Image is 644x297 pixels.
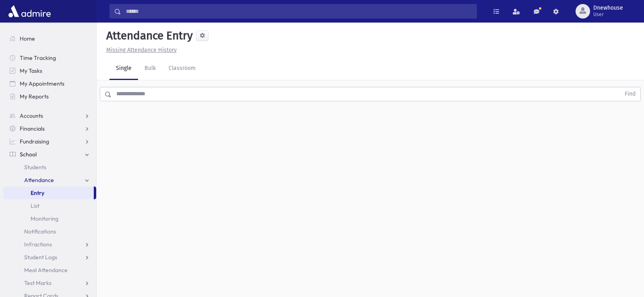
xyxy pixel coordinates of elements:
span: Notifications [24,228,56,235]
a: Classroom [162,57,202,80]
span: Financials [20,125,45,132]
a: Time Tracking [3,51,96,64]
a: Meal Attendance [3,264,96,277]
a: Home [3,32,96,45]
a: Attendance [3,174,96,186]
span: Test Marks [24,279,52,287]
a: Fundraising [3,135,96,148]
span: Infractions [24,241,52,248]
a: Test Marks [3,277,96,289]
button: Find [620,87,640,101]
span: Time Tracking [20,54,56,61]
a: Entry [3,186,94,199]
span: School [20,151,37,158]
span: Meal Attendance [24,266,68,274]
a: Financials [3,122,96,135]
span: User [593,11,623,18]
a: Single [109,57,138,80]
a: Students [3,161,96,174]
input: Search [121,4,477,18]
a: Bulk [138,57,162,80]
a: My Appointments [3,77,96,90]
a: Student Logs [3,251,96,264]
span: Monitoring [31,215,58,222]
span: My Tasks [20,67,42,74]
u: Missing Attendance History [106,47,177,53]
span: Students [24,164,46,171]
a: Notifications [3,225,96,238]
h5: Attendance Entry [103,29,193,43]
a: My Tasks [3,64,96,77]
span: Entry [31,189,44,197]
a: School [3,148,96,161]
a: Infractions [3,238,96,251]
span: List [31,202,39,209]
a: Missing Attendance History [103,47,177,53]
span: Student Logs [24,254,57,261]
a: Monitoring [3,212,96,225]
img: AdmirePro [6,3,53,19]
a: My Reports [3,90,96,103]
span: My Appointments [20,80,64,87]
span: My Reports [20,93,49,100]
span: Fundraising [20,138,49,145]
a: Accounts [3,109,96,122]
a: List [3,199,96,212]
span: Accounts [20,112,43,119]
span: Dnewhouse [593,5,623,11]
span: Attendance [24,176,54,184]
span: Home [20,35,35,42]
